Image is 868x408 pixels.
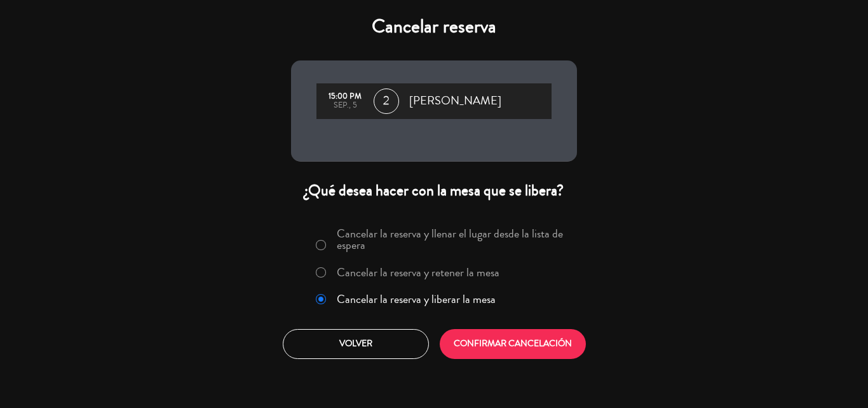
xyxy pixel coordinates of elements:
span: [PERSON_NAME] [409,92,501,111]
span: 2 [374,88,399,114]
div: 15:00 PM [323,92,367,101]
label: Cancelar la reserva y retener la mesa [337,267,499,278]
div: ¿Qué desea hacer con la mesa que se libera? [291,181,577,200]
label: Cancelar la reserva y llenar el lugar desde la lista de espera [337,228,569,251]
label: Cancelar la reserva y liberar la mesa [337,293,496,305]
div: sep., 5 [323,101,367,110]
button: CONFIRMAR CANCELACIÓN [440,329,586,359]
button: Volver [283,329,429,359]
h4: Cancelar reserva [291,15,577,38]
